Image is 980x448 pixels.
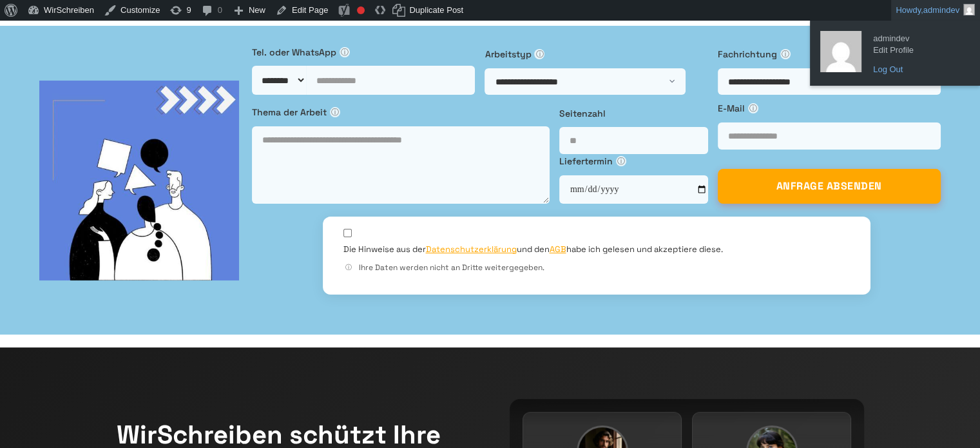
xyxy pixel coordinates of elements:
[748,103,758,113] span: ⓘ
[340,47,350,57] span: ⓘ
[550,244,566,255] a: AGB
[559,154,708,168] label: Liefertermin
[252,45,475,59] label: Tel. oder WhatsApp
[873,28,963,40] span: admindev
[534,49,544,59] span: ⓘ
[718,101,941,115] label: E-Mail
[343,244,723,255] label: Die Hinweise aus der und den habe ich gelesen und akzeptiere diese.
[343,262,354,273] span: ⓘ
[343,262,850,274] div: Ihre Daten werden nicht an Dritte weitergegeben.
[426,244,517,255] a: Datenschutzerklärung
[485,47,707,61] label: Arbeitstyp
[616,156,626,166] span: ⓘ
[357,6,365,14] div: Focus keyphrase not set
[330,107,340,117] span: ⓘ
[873,40,963,52] span: Edit Profile
[718,169,941,204] button: ANFRAGE ABSENDEN
[867,61,970,78] a: Log Out
[923,5,959,15] span: admindev
[810,21,980,86] ul: Howdy, admindev
[559,106,708,121] label: Seitenzahl
[780,49,791,59] span: ⓘ
[39,81,239,280] img: bg
[718,47,941,61] label: Fachrichtung
[252,105,550,119] label: Thema der Arbeit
